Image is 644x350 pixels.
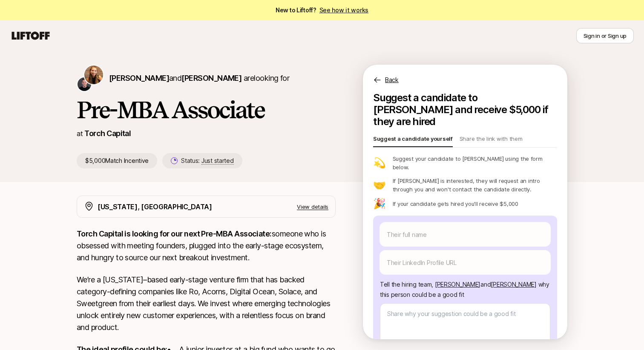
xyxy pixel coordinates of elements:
p: We’re a [US_STATE]–based early-stage venture firm that has backed category-defining companies lik... [77,274,336,333]
span: [PERSON_NAME] [491,281,536,288]
span: [PERSON_NAME] [181,74,241,83]
p: $5,000 Match Incentive [77,153,157,168]
p: 💫 [373,158,386,168]
p: Tell the hiring team, why this person could be a good fit [380,279,550,300]
p: someone who is obsessed with meeting founders, plugged into the early-stage ecosystem, and hungry... [77,228,336,264]
p: If [PERSON_NAME] is interested, they will request an intro through you and won't contact the cand... [393,176,557,193]
p: Back [385,75,399,85]
img: Katie Reiner [84,65,103,84]
p: 🤝 [373,180,386,190]
img: Christopher Harper [78,77,91,91]
span: and [169,74,241,83]
span: [PERSON_NAME] [109,74,169,83]
p: Status: [181,156,233,166]
p: 🎉 [373,199,386,209]
p: Suggest your candidate to [PERSON_NAME] using the form below. [393,154,557,171]
h1: Pre-MBA Associate [77,97,336,122]
p: Suggest a candidate to [PERSON_NAME] and receive $5,000 if they are hired [373,92,557,128]
p: If your candidate gets hired you'll receive $5,000 [393,199,518,208]
a: Torch Capital [84,129,131,138]
p: Share the link with them [460,134,523,146]
span: Just started [201,157,234,165]
span: and [480,281,537,288]
span: New to Liftoff? [276,5,368,15]
p: at [77,128,83,139]
p: Suggest a candidate yourself [373,134,453,146]
strong: Torch Capital is looking for our next Pre-MBA Associate: [77,229,272,238]
p: View details [297,202,328,211]
p: [US_STATE], [GEOGRAPHIC_DATA] [98,201,212,212]
span: [PERSON_NAME] [435,281,480,288]
a: See how it works [319,6,369,14]
p: are looking for [109,72,289,84]
button: Sign in or Sign up [576,28,634,43]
